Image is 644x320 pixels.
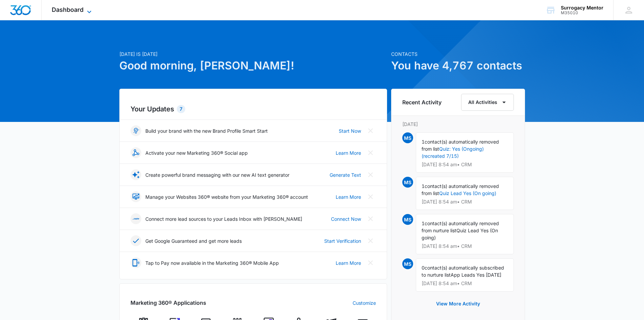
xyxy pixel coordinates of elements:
[324,237,361,244] a: Start Verification
[365,257,376,268] button: Close
[353,299,376,306] a: Customize
[177,105,185,113] div: 7
[365,191,376,202] button: Close
[422,265,425,271] span: 0
[145,127,268,134] p: Build your brand with the new Brand Profile Smart Start
[422,228,498,240] span: Quiz Lead Yes (On going)
[339,127,361,134] a: Start Now
[119,50,387,58] p: [DATE] is [DATE]
[422,244,508,249] p: [DATE] 8:54 am • CRM
[402,121,514,128] p: [DATE]
[422,281,508,286] p: [DATE] 8:54 am • CRM
[330,171,361,178] a: Generate Text
[365,147,376,158] button: Close
[145,237,242,244] p: Get Google Guaranteed and get more leads
[422,146,484,159] a: Quiz: Yes (Ongoing) (recreated 7/15)
[422,183,499,196] span: contact(s) automatically removed from list
[145,259,279,266] p: Tap to Pay now available in the Marketing 360® Mobile App
[391,58,525,74] h1: You have 4,767 contacts
[130,104,376,114] h2: Your Updates
[52,6,84,13] span: Dashboard
[130,299,206,307] h2: Marketing 360® Applications
[422,199,508,204] p: [DATE] 8:54 am • CRM
[439,190,496,196] a: Quiz Lead Yes (On going)
[429,296,487,312] button: View More Activity
[451,272,501,278] span: App Leads Yes [DATE]
[402,98,442,106] h6: Recent Activity
[422,220,425,226] span: 1
[336,193,361,200] a: Learn More
[145,193,308,200] p: Manage your Websites 360® website from your Marketing 360® account
[422,162,508,167] p: [DATE] 8:54 am • CRM
[422,139,425,145] span: 1
[422,220,499,233] span: contact(s) automatically removed from nurture list
[561,5,603,10] div: account name
[336,259,361,266] a: Learn More
[402,177,413,188] span: MS
[145,149,248,156] p: Activate your new Marketing 360® Social app
[422,139,499,152] span: contact(s) automatically removed from list
[391,50,525,58] p: Contacts
[561,10,603,15] div: account id
[402,258,413,269] span: MS
[365,169,376,180] button: Close
[145,215,302,222] p: Connect more lead sources to your Leads Inbox with [PERSON_NAME]
[119,58,387,74] h1: Good morning, [PERSON_NAME]!
[402,132,413,143] span: MS
[145,171,289,178] p: Create powerful brand messaging with our new AI text generator
[336,149,361,156] a: Learn More
[331,215,361,222] a: Connect Now
[461,94,514,111] button: All Activities
[365,125,376,136] button: Close
[365,235,376,246] button: Close
[402,214,413,225] span: MS
[422,183,425,189] span: 1
[365,213,376,224] button: Close
[422,265,504,278] span: contact(s) automatically subscribed to nurture list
